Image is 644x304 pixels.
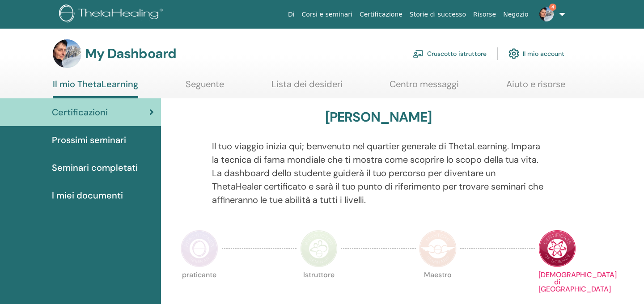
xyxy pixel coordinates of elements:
span: Seminari completati [52,161,138,174]
a: Di [284,6,298,23]
img: default.jpg [53,39,81,68]
a: Storie di successo [406,6,470,23]
span: I miei documenti [52,189,123,202]
h3: My Dashboard [85,46,176,62]
img: chalkboard-teacher.svg [413,50,424,58]
a: Il mio ThetaLearning [53,79,138,98]
a: Risorse [470,6,500,23]
span: 4 [549,4,556,11]
a: Il mio account [508,44,564,63]
img: Master [419,230,457,267]
span: Certificazioni [52,106,108,119]
a: Certificazione [356,6,406,23]
img: Certificate of Science [538,230,576,267]
a: Cruscotto istruttore [413,44,487,63]
span: Prossimi seminari [52,133,126,147]
h3: [PERSON_NAME] [325,109,432,125]
a: Corsi e seminari [298,6,356,23]
img: Instructor [300,230,338,267]
img: default.jpg [539,7,554,21]
img: logo.png [59,4,166,25]
img: Practitioner [181,230,218,267]
img: cog.svg [508,46,519,61]
a: Centro messaggi [390,79,459,96]
a: Aiuto e risorse [506,79,565,96]
a: Seguente [186,79,224,96]
p: Il tuo viaggio inizia qui; benvenuto nel quartier generale di ThetaLearning. Impara la tecnica di... [212,139,545,207]
a: Negozio [500,6,532,23]
a: Lista dei desideri [271,79,343,96]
